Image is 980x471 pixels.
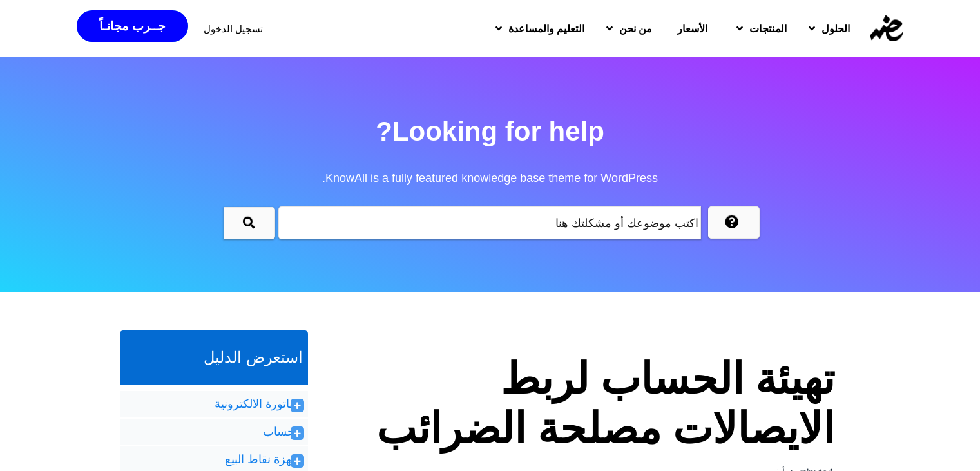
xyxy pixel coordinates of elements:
a: الحلول [796,12,859,45]
a: جــرب مجانـاً [77,10,187,42]
a: الأسعار [661,12,724,45]
span: المنتجات [749,21,787,36]
h1: تهيئة الحساب لربط الايصالات مصلحة الضرائب [327,355,835,454]
img: eDariba [870,15,903,41]
span: التعليم والمساعدة [508,21,584,36]
span: الحلول [821,21,850,36]
a: التعليم والمساعدة [483,12,593,45]
a: المنتجات [724,12,796,45]
a: اجهزة نقاط البيع [225,452,302,467]
span: جــرب مجانـاً [99,20,165,32]
a: من نحن [593,12,661,45]
a: تسجيل الدخول [204,24,263,34]
h2: استعرض الدليل [120,330,309,385]
a: الفاتورة الالكترونية [215,396,302,412]
span: الأسعار [677,21,707,36]
a: الحساب [263,424,302,439]
input: search-query [278,206,702,239]
span: من نحن [619,21,652,36]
